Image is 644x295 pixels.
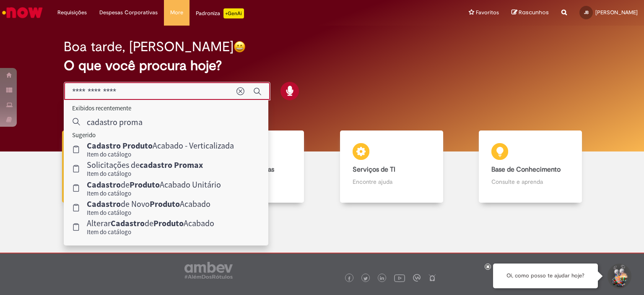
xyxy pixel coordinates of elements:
[380,276,384,281] img: logo_footer_linkedin.png
[353,178,431,186] p: Encontre ajuda
[353,165,395,174] b: Serviços de TI
[493,264,598,288] div: Oi, como posso te ajudar hoje?
[476,8,499,17] span: Favoritos
[512,9,549,17] a: Rascunhos
[491,165,561,174] b: Base de Conhecimento
[234,41,246,53] img: happy-face.png
[364,277,368,281] img: logo_footer_twitter.png
[584,10,589,15] span: JB
[170,8,183,17] span: More
[461,131,600,203] a: Base de Conhecimento Consulte e aprenda
[1,4,44,21] img: ServiceNow
[196,8,244,18] div: Padroniza
[322,131,461,203] a: Serviços de TI Encontre ajuda
[595,9,638,16] span: [PERSON_NAME]
[519,8,549,16] span: Rascunhos
[64,39,234,54] h2: Boa tarde, [PERSON_NAME]
[44,131,183,203] a: Tirar dúvidas Tirar dúvidas com Lupi Assist e Gen Ai
[394,272,405,283] img: logo_footer_youtube.png
[491,178,569,186] p: Consulte e aprenda
[347,277,351,281] img: logo_footer_facebook.png
[428,274,436,282] img: logo_footer_naosei.png
[64,58,581,73] h2: O que você procura hoje?
[184,262,233,279] img: logo_footer_ambev_rotulo_gray.png
[223,8,244,18] p: +GenAi
[606,264,631,289] button: Iniciar Conversa de Suporte
[413,274,421,282] img: logo_footer_workplace.png
[57,8,87,17] span: Requisições
[99,8,158,17] span: Despesas Corporativas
